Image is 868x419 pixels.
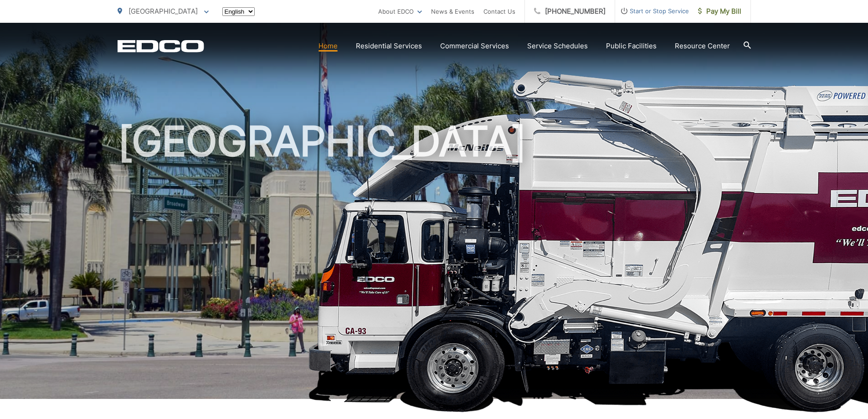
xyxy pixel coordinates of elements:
[606,41,657,52] a: Public Facilities
[378,6,422,17] a: About EDCO
[675,41,730,52] a: Resource Center
[698,6,741,17] span: Pay My Bill
[431,6,474,17] a: News & Events
[118,119,751,407] h1: [GEOGRAPHIC_DATA]
[118,40,204,52] a: EDCD logo. Return to the homepage.
[222,7,255,16] select: Select a language
[483,6,515,17] a: Contact Us
[527,41,588,52] a: Service Schedules
[356,41,422,52] a: Residential Services
[128,7,198,16] span: [GEOGRAPHIC_DATA]
[440,41,509,52] a: Commercial Services
[318,41,338,52] a: Home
